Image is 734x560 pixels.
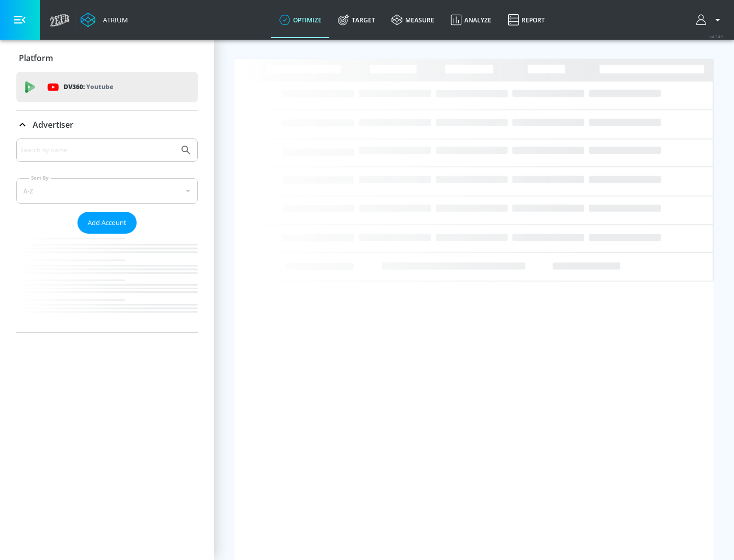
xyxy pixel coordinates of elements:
[710,34,724,39] span: v 4.24.0
[20,144,175,157] input: Search by name
[64,81,113,93] p: DV360:
[442,2,500,38] a: Analyze
[16,72,198,102] div: DV360: Youtube
[86,81,113,92] p: Youtube
[500,2,553,38] a: Report
[383,2,442,38] a: measure
[16,138,198,332] div: Advertiser
[33,119,73,130] p: Advertiser
[271,2,330,38] a: optimize
[16,178,198,204] div: A-Z
[16,110,198,139] div: Advertiser
[99,15,128,24] div: Atrium
[330,2,383,38] a: Target
[16,234,198,332] nav: list of Advertiser
[29,175,51,181] label: Sort By
[77,212,137,234] button: Add Account
[16,44,198,72] div: Platform
[81,12,128,27] a: Atrium
[88,217,126,229] span: Add Account
[19,52,53,64] p: Platform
